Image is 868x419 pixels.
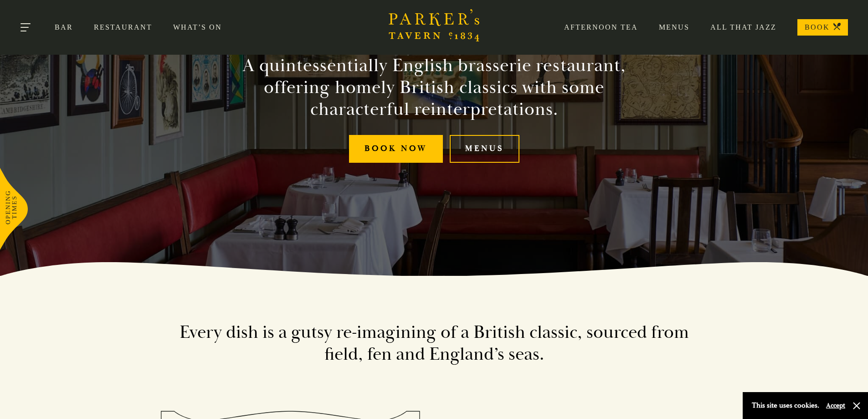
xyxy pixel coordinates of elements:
a: Menus [450,135,519,163]
p: This site uses cookies. [752,399,819,412]
a: Book Now [349,135,443,163]
button: Accept [826,401,845,410]
h2: Every dish is a gutsy re-imagining of a British classic, sourced from field, fen and England’s seas. [175,321,694,365]
button: Close and accept [852,401,861,410]
h2: A quintessentially English brasserie restaurant, offering homely British classics with some chara... [226,55,642,120]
